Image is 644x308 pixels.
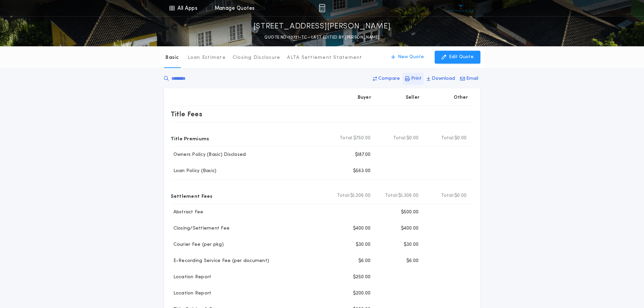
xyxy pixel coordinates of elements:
span: $1,206.00 [350,192,371,199]
p: Email [466,75,478,82]
p: Download [432,75,455,82]
span: $0.00 [454,192,467,199]
p: $187.00 [355,151,371,158]
p: Title Premiums [171,133,209,144]
img: vs-icon [448,5,474,11]
p: $6.00 [358,258,371,264]
p: Closing/Settlement Fee [171,225,230,232]
button: New Quote [384,51,431,64]
p: Compare [378,75,400,82]
p: Seller [406,94,420,101]
b: Total: [385,192,399,199]
b: Total: [441,192,455,199]
b: Total: [337,192,351,199]
p: $30.00 [356,241,371,248]
p: $400.00 [353,225,371,232]
p: $500.00 [401,209,419,216]
p: Location Report [171,274,212,281]
p: Edit Quote [449,54,474,61]
p: $250.00 [353,274,371,281]
p: ALTA Settlement Statement [287,54,362,61]
p: QUOTE ND-10721-TC - LAST EDITED BY [PERSON_NAME] [264,34,379,41]
button: Email [458,73,480,85]
p: $200.00 [353,290,371,297]
button: Print [403,73,424,85]
p: Print [411,75,422,82]
button: Edit Quote [435,51,480,64]
span: $750.00 [353,135,371,142]
p: Basic [165,54,179,61]
p: Closing Disclosure [233,54,281,61]
p: $400.00 [401,225,419,232]
span: $0.00 [406,135,419,142]
p: Courier Fee (per pkg) [171,241,224,248]
p: Abstract Fee [171,209,204,216]
p: Owners Policy (Basic) Disclosed [171,151,246,158]
p: Title Fees [171,109,202,119]
p: Settlement Fees [171,190,213,201]
b: Total: [340,135,353,142]
button: Download [425,73,457,85]
span: $0.00 [454,135,467,142]
p: $6.00 [406,258,419,264]
img: img [319,4,325,12]
p: Other [454,94,468,101]
p: Loan Estimate [188,54,226,61]
p: New Quote [398,54,424,61]
button: Compare [371,73,402,85]
p: Location Report [171,290,212,297]
p: E-Recording Service Fee (per document) [171,258,269,264]
p: $563.00 [353,168,371,174]
b: Total: [393,135,407,142]
p: [STREET_ADDRESS][PERSON_NAME] [254,21,391,32]
p: Buyer [358,94,371,101]
p: Loan Policy (Basic) [171,168,217,174]
span: $1,306.00 [398,192,419,199]
p: $30.00 [404,241,419,248]
b: Total: [441,135,455,142]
